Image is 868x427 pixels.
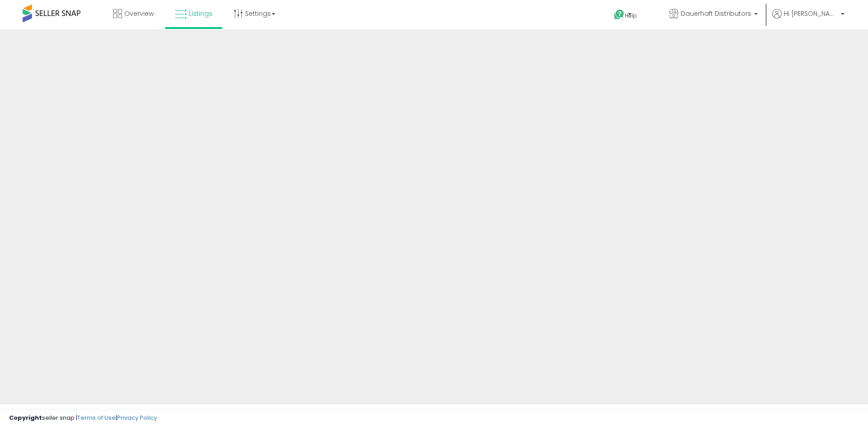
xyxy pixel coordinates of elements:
[613,9,625,20] i: Get Help
[784,9,838,18] span: Hi [PERSON_NAME]
[607,2,655,29] a: Help
[772,9,844,29] a: Hi [PERSON_NAME]
[681,9,751,18] span: Dauerhaft Distributors
[625,12,637,19] span: Help
[124,9,154,18] span: Overview
[189,9,212,18] span: Listings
